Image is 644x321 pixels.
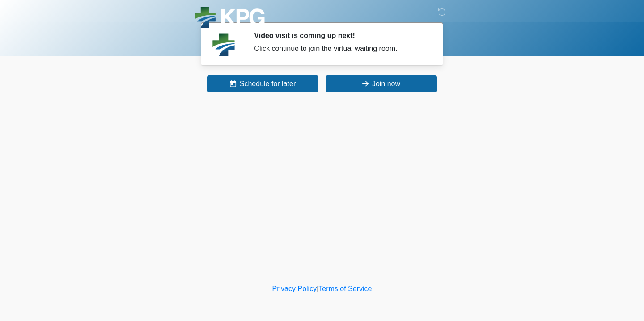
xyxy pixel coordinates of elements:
[272,285,317,292] a: Privacy Policy
[318,285,372,292] a: Terms of Service
[326,75,437,92] button: Join now
[317,285,318,292] a: |
[254,43,427,54] div: Click continue to join the virtual waiting room.
[210,31,237,58] img: Agent Avatar
[195,7,265,30] img: KPG Healthcare Logo
[207,75,318,92] button: Schedule for later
